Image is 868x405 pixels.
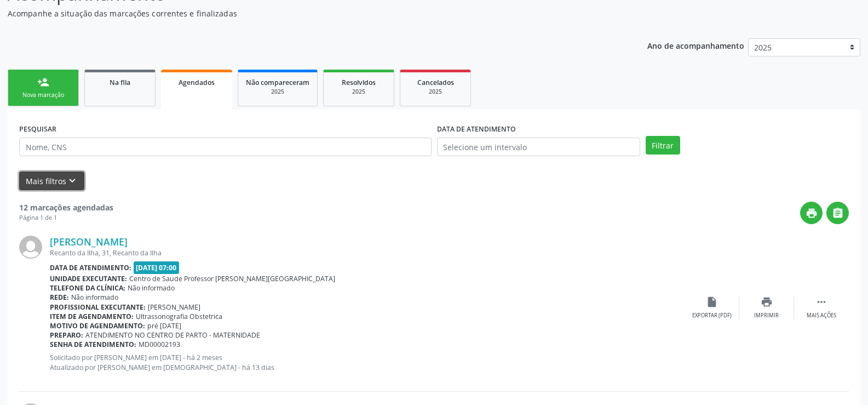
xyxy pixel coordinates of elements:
[246,88,309,96] div: 2025
[815,296,827,308] i: 
[50,321,145,330] b: Motivo de agendamento:
[129,274,335,283] span: Centro de Saude Professor [PERSON_NAME][GEOGRAPHIC_DATA]
[692,312,732,320] div: Exportar (PDF)
[16,91,71,99] div: Nova marcação
[50,312,134,321] b: Item de agendamento:
[647,38,744,52] p: Ano de acompanhamento
[50,236,128,248] a: [PERSON_NAME]
[66,175,78,187] i: keyboard_arrow_down
[806,207,818,219] i: print
[646,136,680,155] button: Filtrar
[19,138,432,156] input: Nome, CNS
[148,303,200,312] span: [PERSON_NAME]
[19,213,113,223] div: Página 1 de 1
[761,296,773,308] i: print
[50,330,83,340] b: Preparo:
[50,353,685,372] p: Solicitado por [PERSON_NAME] em [DATE] - há 2 meses Atualizado por [PERSON_NAME] em [DEMOGRAPHIC_...
[37,76,49,88] div: person_add
[19,202,113,213] strong: 12 marcações agendadas
[437,121,516,138] label: DATA DE ATENDIMENTO
[110,78,130,87] span: Na fila
[800,202,823,224] button: print
[147,321,181,330] span: pré [DATE]
[50,303,146,312] b: Profissional executante:
[179,78,215,87] span: Agendados
[50,274,127,283] b: Unidade executante:
[50,293,69,302] b: Rede:
[19,236,42,259] img: img
[807,312,836,320] div: Mais ações
[342,78,376,87] span: Resolvidos
[136,312,222,321] span: Ultrassonografia Obstetrica
[71,293,118,302] span: Não informado
[50,263,131,272] b: Data de atendimento:
[8,8,605,19] p: Acompanhe a situação das marcações correntes e finalizadas
[246,78,309,87] span: Não compareceram
[50,283,125,293] b: Telefone da clínica:
[417,78,454,87] span: Cancelados
[50,248,685,258] div: Recanto da Ilha, 31, Recanto da Ilha
[19,172,84,191] button: Mais filtroskeyboard_arrow_down
[139,340,180,349] span: MD00002193
[85,330,260,340] span: ATENDIMENTO NO CENTRO DE PARTO - MATERNIDADE
[50,340,136,349] b: Senha de atendimento:
[754,312,779,320] div: Imprimir
[408,88,463,96] div: 2025
[331,88,386,96] div: 2025
[826,202,849,224] button: 
[19,121,56,138] label: PESQUISAR
[134,261,180,274] span: [DATE] 07:00
[437,138,640,156] input: Selecione um intervalo
[128,283,175,293] span: Não informado
[832,207,844,219] i: 
[706,296,718,308] i: insert_drive_file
